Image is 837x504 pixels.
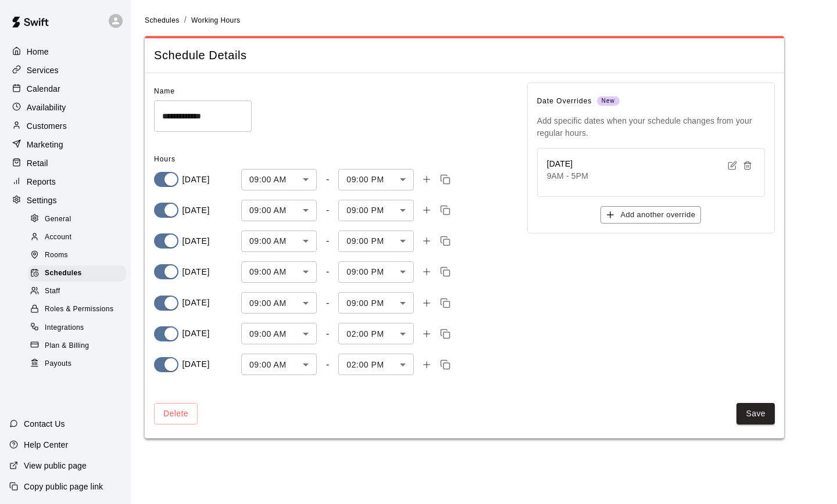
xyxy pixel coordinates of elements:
button: Copy time [437,233,453,249]
button: Add another override [600,206,701,224]
p: View public page [24,460,87,471]
div: 09:00 AM [241,200,317,221]
div: Rooms [28,247,126,264]
a: Customers [9,117,121,135]
a: Integrations [28,319,131,337]
div: Integrations [28,320,126,336]
span: Date Overrides [537,92,765,111]
a: Marketing [9,136,121,153]
a: Roles & Permissions [28,301,131,319]
p: Copy public page link [24,481,103,492]
button: Copy time [437,326,453,342]
button: Add time slot [419,171,435,188]
span: Name [154,87,175,95]
span: Schedules [145,16,180,24]
div: Plan & Billing [28,338,126,354]
p: Services [27,64,59,76]
a: Plan & Billing [28,337,131,355]
p: Availability [27,102,66,113]
a: Reports [9,173,121,190]
a: Home [9,43,121,60]
p: [DATE] [182,204,209,217]
button: Save [736,403,775,424]
div: 09:00 PM [338,292,414,314]
span: Plan & Billing [45,340,89,352]
span: Account [45,232,71,243]
p: [DATE] [182,297,209,309]
button: Add time slot [419,202,435,218]
button: Copy time [437,171,453,188]
div: 09:00 PM [338,200,414,221]
div: 09:00 AM [241,323,317,344]
p: [DATE] [182,266,209,278]
h6: [DATE] [547,158,588,171]
p: [DATE] [182,327,209,340]
div: - [326,174,329,185]
div: Account [28,229,126,246]
div: Schedules [28,265,126,282]
nav: breadcrumb [145,14,823,27]
p: [DATE] [182,358,209,370]
div: Staff [28,283,126,300]
a: Calendar [9,80,121,98]
span: General [45,214,71,225]
p: Help Center [24,439,68,451]
p: Home [27,46,49,57]
button: Delete [154,403,198,424]
button: Add time slot [419,326,435,342]
span: Hours [154,155,176,163]
button: Copy time [437,264,453,280]
div: 02:00 PM [338,323,414,344]
a: Schedules [28,265,131,283]
button: Copy time [437,202,453,218]
div: 09:00 PM [338,231,414,252]
span: Payouts [45,358,71,370]
span: Integrations [45,322,84,334]
a: Rooms [28,247,131,265]
div: Roles & Permissions [28,301,126,318]
p: Settings [27,195,57,206]
div: - [326,205,329,215]
p: Retail [27,157,48,169]
a: Account [28,228,131,246]
div: - [326,267,329,277]
button: Copy time [437,357,453,373]
li: / [184,14,187,26]
button: Add time slot [419,295,435,311]
p: Reports [27,176,56,188]
span: Schedule Details [154,48,775,63]
a: General [28,210,131,228]
span: New [597,93,620,109]
button: Add time slot [419,233,435,249]
p: Add specific dates when your schedule changes from your regular hours. [537,115,765,138]
span: Working Hours [191,16,240,24]
a: Schedules [145,15,180,24]
p: [DATE] [182,174,209,186]
div: Payouts [28,356,126,372]
a: Services [9,62,121,79]
span: Staff [45,286,60,297]
span: Rooms [45,250,68,261]
a: Staff [28,283,131,301]
button: Add time slot [419,357,435,373]
div: 09:00 AM [241,354,317,375]
a: Settings [9,192,121,209]
div: General [28,211,126,228]
div: 09:00 AM [241,169,317,190]
button: Add time slot [419,264,435,280]
div: - [326,236,329,246]
p: Marketing [27,139,63,150]
div: - [326,329,329,339]
span: Roles & Permissions [45,304,113,315]
div: - [326,359,329,370]
div: 02:00 PM [338,354,414,375]
div: - [326,298,329,308]
a: Availability [9,99,121,116]
p: Calendar [27,83,60,95]
p: [DATE] [182,235,209,247]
